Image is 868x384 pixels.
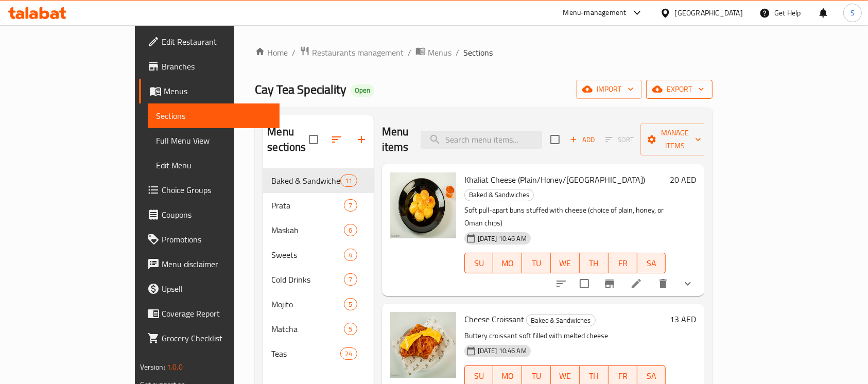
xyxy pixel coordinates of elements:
button: export [646,80,713,99]
span: Select to update [574,273,595,294]
span: Edit Menu [156,159,272,171]
div: [GEOGRAPHIC_DATA] [675,7,743,19]
a: Branches [139,54,280,79]
span: Sections [156,110,272,122]
div: Matcha5 [263,317,373,341]
div: items [344,224,357,236]
button: sort-choices [549,271,574,296]
button: SU [464,253,494,273]
li: / [292,46,296,59]
span: 7 [344,275,356,285]
button: TU [522,253,551,273]
p: Buttery croissant soft filled with melted cheese [464,329,666,342]
button: SA [637,253,666,273]
img: Khaliat Cheese (Plain/Honey/Oman) [390,172,456,238]
span: import [584,83,634,96]
span: FR [613,369,633,383]
a: Edit Menu [148,153,280,178]
span: Sweets [271,249,344,261]
span: TU [526,256,547,271]
div: Baked & Sandwiches [464,189,534,201]
a: Restaurants management [300,46,404,59]
span: Khaliat Cheese (Plain/Honey/[GEOGRAPHIC_DATA]) [464,172,646,187]
span: SA [641,256,662,271]
span: Upsell [162,283,272,295]
h6: 20 AED [670,172,696,187]
span: 6 [344,225,356,235]
span: Coupons [162,208,272,221]
span: Maskah [271,224,344,236]
span: WE [555,369,576,383]
a: Menus [415,46,452,59]
div: Matcha [271,323,344,335]
nav: breadcrumb [255,46,713,59]
span: Promotions [162,233,272,246]
div: Mojito5 [263,292,373,317]
div: items [344,273,357,286]
span: Manage items [649,127,701,152]
span: TH [584,256,604,271]
button: Add section [349,127,374,152]
li: / [408,46,411,59]
div: Baked & Sandwiches [526,314,596,326]
span: Cay Tea Speciality [255,78,346,101]
span: Baked & Sandwiches [271,174,340,187]
a: Coverage Report [139,301,280,326]
div: Cold Drinks7 [263,267,373,292]
span: Grocery Checklist [162,332,272,344]
a: Menus [139,79,280,103]
a: Coupons [139,202,280,227]
span: Coverage Report [162,307,272,320]
div: items [344,298,357,310]
span: Menus [428,46,452,59]
div: items [344,249,357,261]
span: MO [497,369,518,383]
span: Teas [271,347,340,360]
h2: Menu sections [267,124,308,155]
button: delete [651,271,675,296]
span: MO [497,256,518,271]
span: Mojito [271,298,344,310]
a: Sections [148,103,280,128]
span: Baked & Sandwiches [465,189,533,201]
span: export [654,83,704,96]
span: Select section first [599,132,640,148]
a: Full Menu View [148,128,280,153]
button: Branch-specific-item [597,271,622,296]
h2: Menu items [382,124,409,155]
span: TH [584,369,604,383]
button: import [576,80,642,99]
span: SU [469,256,490,271]
span: 1.0.0 [167,360,183,374]
span: 4 [344,250,356,260]
span: Choice Groups [162,184,272,196]
span: Cheese Croissant [464,311,524,327]
div: Maskah6 [263,218,373,242]
span: SA [641,369,662,383]
nav: Menu sections [263,164,373,370]
span: [DATE] 10:46 AM [474,346,531,356]
button: TH [580,253,609,273]
svg: Show Choices [682,277,694,290]
div: items [340,347,357,360]
span: WE [555,256,576,271]
span: Select section [544,129,566,150]
span: SU [469,369,490,383]
span: Add [568,134,596,146]
span: Sort sections [324,127,349,152]
span: Menu disclaimer [162,258,272,270]
span: Branches [162,60,272,73]
span: S [850,7,855,19]
span: Version: [140,360,165,374]
span: 24 [341,349,356,359]
input: search [421,131,542,149]
span: Prata [271,199,344,212]
div: items [344,323,357,335]
div: Menu-management [563,7,627,19]
div: items [340,174,357,187]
